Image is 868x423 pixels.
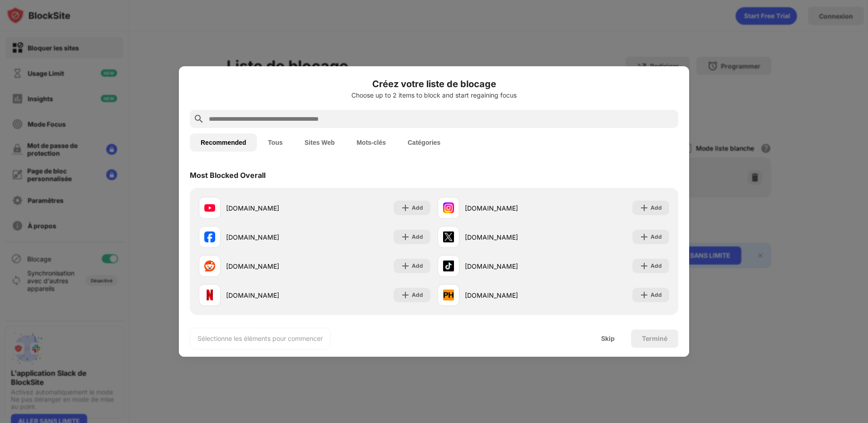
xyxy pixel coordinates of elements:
[601,335,615,342] div: Skip
[257,133,293,152] button: Tous
[190,92,678,99] div: Choose up to 2 items to block and start regaining focus
[443,261,454,271] img: favicons
[465,290,553,300] div: [DOMAIN_NAME]
[465,232,553,242] div: [DOMAIN_NAME]
[651,290,662,300] div: Add
[412,261,423,271] div: Add
[190,171,266,180] div: Most Blocked Overall
[204,261,215,271] img: favicons
[345,133,397,152] button: Mots-clés
[412,290,423,300] div: Add
[412,203,423,212] div: Add
[443,290,454,300] img: favicons
[204,231,215,242] img: favicons
[465,261,553,271] div: [DOMAIN_NAME]
[204,290,215,300] img: favicons
[226,290,315,300] div: [DOMAIN_NAME]
[651,261,662,271] div: Add
[443,231,454,242] img: favicons
[465,203,553,213] div: [DOMAIN_NAME]
[642,335,667,342] div: Terminé
[190,133,257,152] button: Recommended
[397,133,451,152] button: Catégories
[226,232,315,242] div: [DOMAIN_NAME]
[226,261,315,271] div: [DOMAIN_NAME]
[197,334,323,343] div: Sélectionne les éléments pour commencer
[294,133,346,152] button: Sites Web
[226,203,315,213] div: [DOMAIN_NAME]
[190,77,678,91] h6: Créez votre liste de blocage
[193,113,204,124] img: search.svg
[443,202,454,213] img: favicons
[412,232,423,241] div: Add
[204,202,215,213] img: favicons
[651,232,662,241] div: Add
[651,203,662,212] div: Add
